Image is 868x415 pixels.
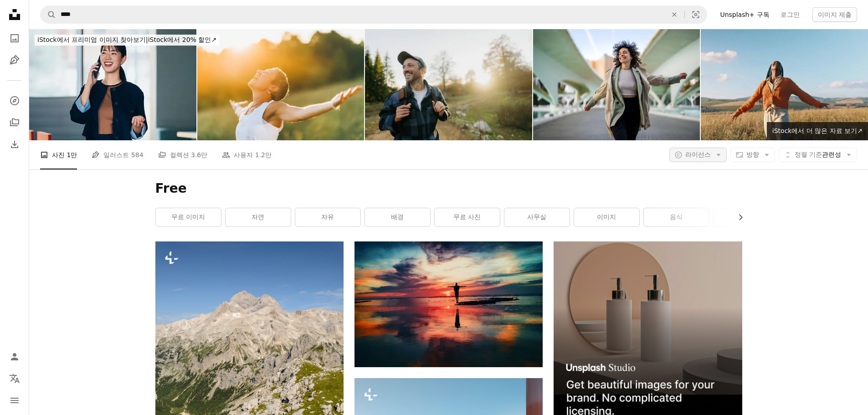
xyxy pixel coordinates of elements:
span: 라이선스 [685,151,711,158]
a: 배경 [365,208,430,226]
a: 로그인 [775,7,805,22]
a: iStock에서 프리미엄 이미지 찾아보기|iStock에서 20% 할인↗ [29,29,225,51]
img: 평화, 햇살, 자연, 신선한 공기, 여행과 함께 휴가를 보내는 행복하고 들판과 흑인 여성. 아프리카 사람, 야외 활동, 소녀 행복, 모험, 여름 방학 건강 또는 호흡 [701,29,868,140]
a: 자유 [295,208,360,226]
a: 자연 [226,208,291,226]
form: 사이트 전체에서 이미지 찾기 [40,5,707,24]
button: Unsplash 검색 [41,6,56,23]
img: Portrait of a mid adult male hiker [365,29,532,140]
a: 탐색 [5,92,24,110]
button: 시각적 검색 [685,6,707,23]
a: 수역으로 둘러싸인 바위 위에 서 있는 사람의 실루엣 [354,300,543,308]
button: 목록을 오른쪽으로 스크롤 [732,208,742,226]
h1: Free [155,180,742,197]
span: 정렬 기준 [795,151,822,158]
span: 3.6만 [191,150,207,160]
a: 꽃 [714,208,779,226]
a: iStock에서 더 많은 자료 보기↗ [767,122,868,140]
button: 삭제 [664,6,684,23]
button: 언어 [5,369,24,388]
a: 컬렉션 [5,113,24,132]
a: 이미지 [574,208,639,226]
a: 일러스트 584 [92,140,143,169]
a: 음식 [644,208,709,226]
span: 584 [131,150,144,160]
a: 홈 — Unsplash [5,5,24,26]
span: 관련성 [795,150,841,159]
span: iStock에서 20% 할인 ↗ [37,36,216,43]
button: 메뉴 [5,391,24,410]
button: 정렬 기준관련성 [779,148,857,162]
span: iStock에서 더 많은 자료 보기 ↗ [772,127,863,134]
span: iStock에서 프리미엄 이미지 찾아보기 | [37,36,148,43]
a: 사진 [5,29,24,47]
a: 무료 사진 [435,208,500,226]
a: 무료 이미지 [156,208,221,226]
a: 로그인 / 가입 [5,348,24,366]
a: 사용자 1.2만 [222,140,272,169]
img: 성공적인 취업 면접 후 높이 뛰어오르는 여성 [533,29,700,140]
img: 깨달음, 두 팔을 벌리고 긍정적 인 영적 에너지를 키우는 마음 챙김 여성 [197,29,365,140]
img: 현대적인 사무실 환경에서 전화 통화를 하는 웃는 사업가 [29,29,196,140]
a: 다운로드 내역 [5,135,24,154]
a: 풀과 바위가있는 바위 산 [155,378,344,386]
a: Unsplash+ 구독 [714,7,775,22]
a: 컬렉션 3.6만 [158,140,208,169]
span: 방향 [746,151,759,158]
img: 수역으로 둘러싸인 바위 위에 서 있는 사람의 실루엣 [354,241,543,367]
span: 1.2만 [255,150,272,160]
a: 일러스트 [5,51,24,69]
button: 방향 [730,148,775,162]
button: 이미지 제출 [812,7,857,22]
button: 라이선스 [669,148,727,162]
a: 사무실 [504,208,570,226]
